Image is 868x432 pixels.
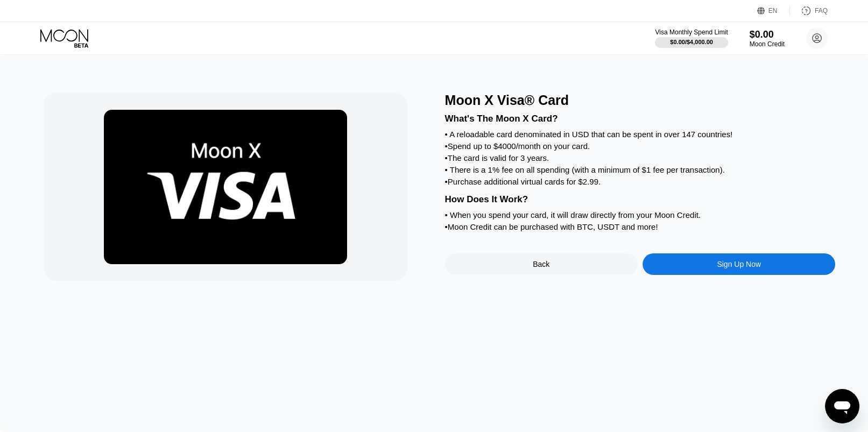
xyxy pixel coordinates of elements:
div: $0.00 [750,29,785,40]
div: FAQ [790,5,828,16]
div: • There is a 1% fee on all spending (with a minimum of $1 fee per transaction). [445,165,836,174]
div: $0.00Moon Credit [750,29,785,48]
div: FAQ [815,7,828,15]
div: • A reloadable card denominated in USD that can be spent in over 147 countries! [445,130,836,139]
div: EN [757,5,790,16]
div: What's The Moon X Card? [445,114,836,124]
div: Moon Credit [750,40,785,48]
div: Sign Up Now [717,260,761,268]
div: Back [445,253,638,275]
div: Sign Up Now [643,253,835,275]
div: Visa Monthly Spend Limit$0.00/$4,000.00 [655,29,728,48]
div: Back [533,260,549,268]
div: • Moon Credit can be purchased with BTC, USDT and more! [445,222,836,231]
div: How Does It Work? [445,194,836,205]
div: • Spend up to $4000/month on your card. [445,141,836,151]
div: Visa Monthly Spend Limit [655,29,728,36]
div: $0.00 / $4,000.00 [670,39,713,45]
div: • When you spend your card, it will draw directly from your Moon Credit. [445,210,836,219]
div: EN [768,7,778,15]
div: Moon X Visa® Card [445,93,836,108]
iframe: Bouton de lancement de la fenêtre de messagerie [825,389,859,423]
div: • Purchase additional virtual cards for $2.99. [445,177,836,186]
div: • The card is valid for 3 years. [445,153,836,162]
